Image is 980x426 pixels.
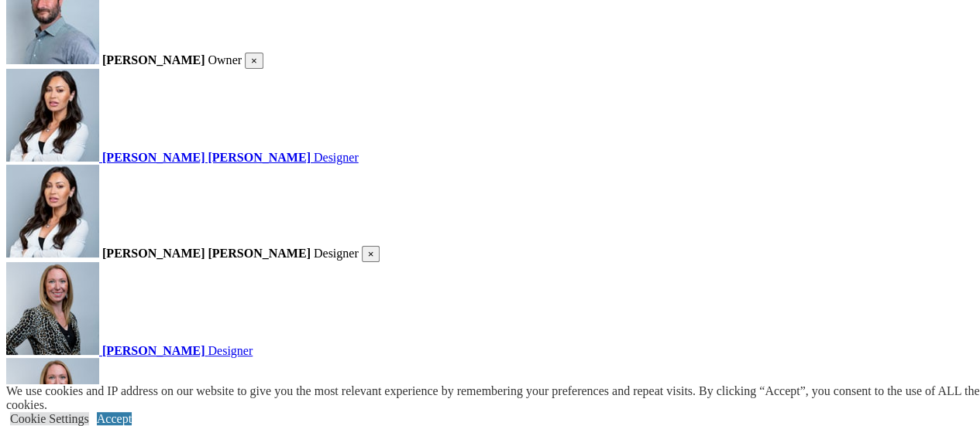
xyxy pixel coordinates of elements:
[208,53,242,66] span: Owner
[6,384,980,412] div: We use cookies and IP address on our website to give you the most relevant experience by remember...
[6,165,99,257] img: Closet Factory designer Swann-Cardot
[251,55,257,66] span: ×
[6,262,974,358] a: Closet Factory Designer Laurel-Hunt [PERSON_NAME] Designer
[245,53,263,69] button: Close
[102,151,311,164] strong: [PERSON_NAME] [PERSON_NAME]
[314,247,359,260] span: Designer
[314,151,359,164] span: Designer
[6,69,99,162] img: Closet Factory designer Swann-Cardot
[102,53,205,66] strong: [PERSON_NAME]
[368,248,374,260] span: ×
[102,247,311,260] strong: [PERSON_NAME] [PERSON_NAME]
[6,262,99,355] img: Closet Factory Designer Laurel-Hunt
[6,69,974,165] a: Closet Factory designer Swann-Cardot [PERSON_NAME] [PERSON_NAME] Designer
[208,344,253,357] span: Designer
[362,246,380,262] button: Close
[10,412,89,425] a: Cookie Settings
[97,412,132,425] a: Accept
[102,344,205,357] strong: [PERSON_NAME]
